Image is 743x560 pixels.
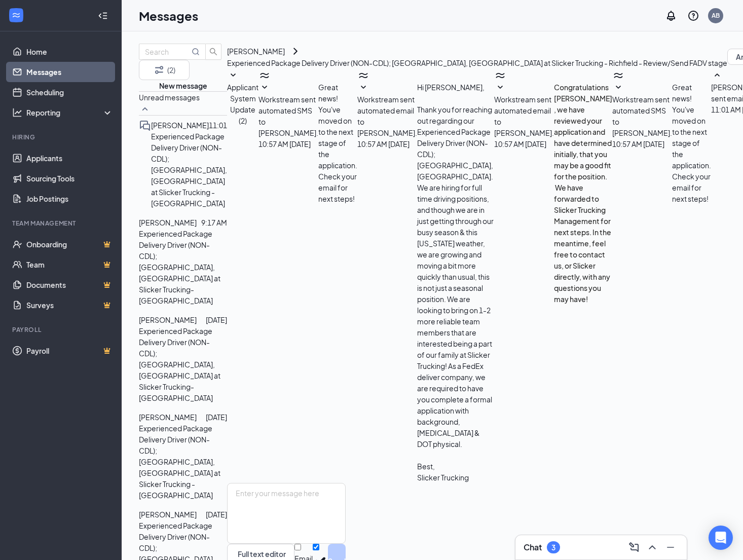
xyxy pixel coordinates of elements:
[192,48,200,56] svg: MagnifyingGlass
[26,254,113,275] a: TeamCrown
[26,341,113,361] a: PayrollCrown
[12,133,111,141] div: Hiring
[12,325,111,334] div: Payroll
[139,218,197,227] span: [PERSON_NAME]
[139,120,151,132] svg: DoubleChat
[417,104,494,450] p: Thank you for reaching out regarding our Experienced Package Delivery Driver (NON-CDL); [GEOGRAPH...
[206,314,227,325] p: [DATE]
[712,11,720,20] div: AB
[227,83,258,125] span: Applicant System Update (2)
[139,7,198,24] h1: Messages
[646,541,658,553] svg: ChevronUp
[206,48,221,56] span: search
[357,95,417,137] span: Workstream sent automated email to [PERSON_NAME].
[139,423,227,501] p: Experienced Package Delivery Driver (NON-CDL); [GEOGRAPHIC_DATA], [GEOGRAPHIC_DATA] at Slicker Tr...
[227,69,258,126] button: SmallChevronDownApplicant System Update (2)
[26,82,113,102] a: Scheduling
[494,138,546,150] span: [DATE] 10:57 AM
[524,542,542,553] h3: Chat
[227,46,285,57] div: [PERSON_NAME]
[139,60,190,80] button: Filter (2)
[139,315,197,324] span: [PERSON_NAME]
[626,539,642,555] button: ComposeMessage
[357,82,369,94] svg: SmallChevronDown
[494,95,554,137] span: Workstream sent automated email to [PERSON_NAME].
[139,510,197,519] span: [PERSON_NAME]
[665,10,677,22] svg: Notifications
[11,10,21,20] svg: WorkstreamLogo
[201,217,227,228] p: 9:17 AM
[551,543,555,552] div: 3
[357,69,369,82] svg: WorkstreamLogo
[205,44,221,60] button: search
[711,69,723,82] svg: SmallChevronUp
[151,131,227,209] p: Experienced Package Delivery Driver (NON-CDL); [GEOGRAPHIC_DATA], [GEOGRAPHIC_DATA] at Slicker Tr...
[26,295,113,315] a: SurveysCrown
[139,103,151,115] svg: SmallChevronUp
[417,461,494,472] p: Best,
[139,228,227,306] p: Experienced Package Delivery Driver (NON-CDL); [GEOGRAPHIC_DATA], [GEOGRAPHIC_DATA] at Slicker Tr...
[289,45,302,57] svg: ChevronRight
[209,120,239,131] p: 11:01 AM
[12,107,22,118] svg: Analysis
[664,541,677,553] svg: Minimize
[258,95,318,137] span: Workstream sent automated SMS to [PERSON_NAME].
[672,83,711,203] span: Great news! You've moved on to the next stage of the application. Check your email for next steps!
[26,62,113,82] a: Messages
[313,544,319,550] input: SMS
[258,138,311,150] span: [DATE] 10:57 AM
[26,42,113,62] a: Home
[26,234,113,254] a: OnboardingCrown
[227,57,727,68] p: Experienced Package Delivery Driver (NON-CDL); [GEOGRAPHIC_DATA], [GEOGRAPHIC_DATA] at Slicker Tr...
[662,539,679,555] button: Minimize
[628,541,640,553] svg: ComposeMessage
[417,82,494,93] p: Hi [PERSON_NAME],
[417,472,494,483] p: Slicker Trucking
[294,544,301,550] input: Email
[612,82,624,94] svg: SmallChevronDown
[26,107,114,118] div: Reporting
[687,10,699,22] svg: QuestionInfo
[12,219,111,228] div: Team Management
[494,69,506,82] svg: WorkstreamLogo
[153,64,165,76] svg: Filter
[357,138,410,150] span: [DATE] 10:57 AM
[494,82,506,94] svg: SmallChevronDown
[26,168,113,189] a: Sourcing Tools
[98,11,108,21] svg: Collapse
[318,83,357,203] span: Great news! You've moved on to the next stage of the application. Check your email for next steps!
[612,69,624,82] svg: WorkstreamLogo
[644,539,660,555] button: ChevronUp
[145,46,190,57] input: Search
[159,80,207,91] button: New message
[612,95,672,137] span: Workstream sent automated SMS to [PERSON_NAME].
[139,413,197,422] span: [PERSON_NAME]
[554,82,612,305] h4: Congratulations [PERSON_NAME] , we have reviewed your application and have determined initially, ...
[227,69,239,82] svg: SmallChevronDown
[709,526,733,550] div: Open Intercom Messenger
[612,138,664,150] span: [DATE] 10:57 AM
[26,275,113,295] a: DocumentsCrown
[26,189,113,209] a: Job Postings
[139,325,227,403] p: Experienced Package Delivery Driver (NON-CDL); [GEOGRAPHIC_DATA], [GEOGRAPHIC_DATA] at Slicker Tr...
[151,121,209,130] span: [PERSON_NAME]
[206,509,227,520] p: [DATE]
[26,148,113,168] a: Applicants
[139,93,200,102] span: Unread messages
[258,82,271,94] svg: SmallChevronDown
[206,412,227,423] p: [DATE]
[258,69,271,82] svg: WorkstreamLogo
